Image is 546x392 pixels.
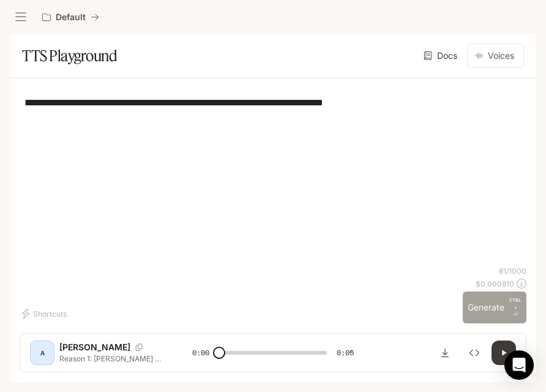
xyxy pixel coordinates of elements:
[467,43,524,68] button: Voices
[504,350,534,380] div: Open Intercom Messenger
[462,341,487,365] button: Inspect
[22,43,117,68] h1: TTS Playground
[509,296,522,311] p: CTRL +
[192,347,209,359] span: 0:00
[421,43,462,68] a: Docs
[463,292,526,323] button: GenerateCTRL +⏎
[20,304,72,323] button: Shortcuts
[59,341,130,353] p: [PERSON_NAME]
[59,353,163,364] p: Reason 1: [PERSON_NAME] is a really smart girl with good grades and also an athlete.
[130,344,148,351] button: Copy Voice ID
[509,296,522,318] p: ⏎
[10,6,32,28] button: open drawer
[433,341,457,365] button: Download audio
[56,12,86,23] p: Default
[37,5,105,29] button: All workspaces
[337,347,354,359] span: 0:05
[32,343,52,363] div: A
